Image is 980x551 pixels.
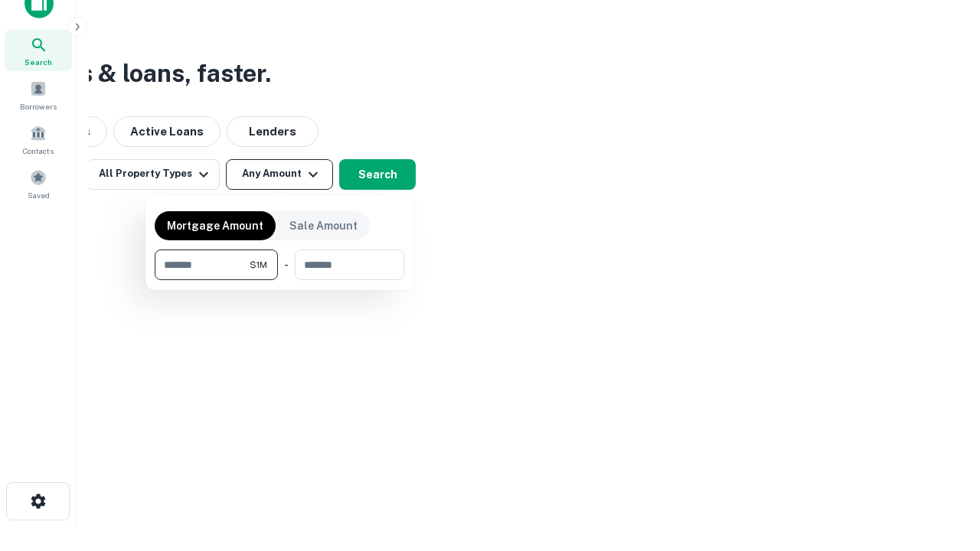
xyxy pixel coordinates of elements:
[289,217,358,234] p: Sale Amount
[903,429,980,502] iframe: Chat Widget
[284,249,289,280] div: -
[167,217,263,234] p: Mortgage Amount
[250,258,267,272] span: $1M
